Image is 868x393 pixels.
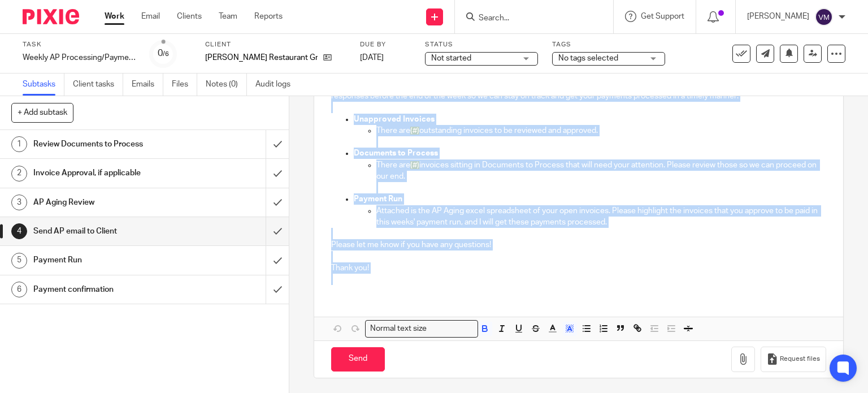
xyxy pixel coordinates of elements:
a: Email [141,11,160,22]
div: 5 [11,253,27,269]
h1: Send AP email to Client [33,223,181,240]
h1: Payment Run [33,252,181,269]
p: Attached is the AP Aging excel spreadsheet of your open invoices. Please highlight the invoices t... [376,205,827,228]
strong: Unapproved Invoices [354,115,435,123]
a: Audit logs [255,74,299,96]
span: Not started [431,54,471,62]
a: Files [172,74,197,96]
small: /6 [163,51,169,57]
h1: Review Documents to Process [33,136,181,153]
div: 0 [158,47,169,60]
label: Due by [360,40,411,49]
input: Search [478,14,579,24]
input: Send [331,347,385,372]
p: [PERSON_NAME] [747,11,809,22]
span: Get Support [641,12,684,20]
span: Normal text size [368,323,429,335]
div: 1 [11,136,27,152]
strong: Documents to Process [354,149,438,157]
p: Thank you! [331,262,827,274]
span: (#) [410,127,419,135]
input: Search for option [431,323,471,335]
label: Client [205,40,346,49]
div: 3 [11,195,27,210]
a: Reports [254,11,283,22]
img: Pixie [23,9,79,24]
div: Weekly AP Processing/Payment [23,52,136,63]
span: Request files [780,355,820,364]
label: Task [23,40,136,49]
p: [PERSON_NAME] Restaurant Group [205,52,318,63]
img: svg%3E [815,8,833,26]
p: There are outstanding invoices to be reviewed and approved. [376,125,827,136]
h1: AP Aging Review [33,194,181,211]
button: + Add subtask [11,103,73,122]
strong: Payment Run [354,195,402,203]
h1: Invoice Approval, if applicable [33,165,181,182]
button: Request files [761,347,826,372]
h1: Payment confirmation [33,281,181,298]
div: 2 [11,166,27,182]
a: Work [105,11,124,22]
a: Clients [177,11,202,22]
div: 4 [11,223,27,239]
a: Client tasks [73,74,123,96]
span: No tags selected [558,54,618,62]
span: [DATE] [360,54,384,62]
p: There are invoices sitting in Documents to Process that will need your attention. Please review t... [376,159,827,183]
label: Status [425,40,538,49]
p: Please let me know if you have any questions! [331,228,827,251]
span: (#) [410,161,419,169]
div: 6 [11,282,27,297]
div: Search for option [365,320,478,338]
label: Tags [552,40,665,49]
a: Notes (0) [206,74,247,96]
a: Subtasks [23,74,64,96]
a: Team [219,11,237,22]
a: Emails [132,74,163,96]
